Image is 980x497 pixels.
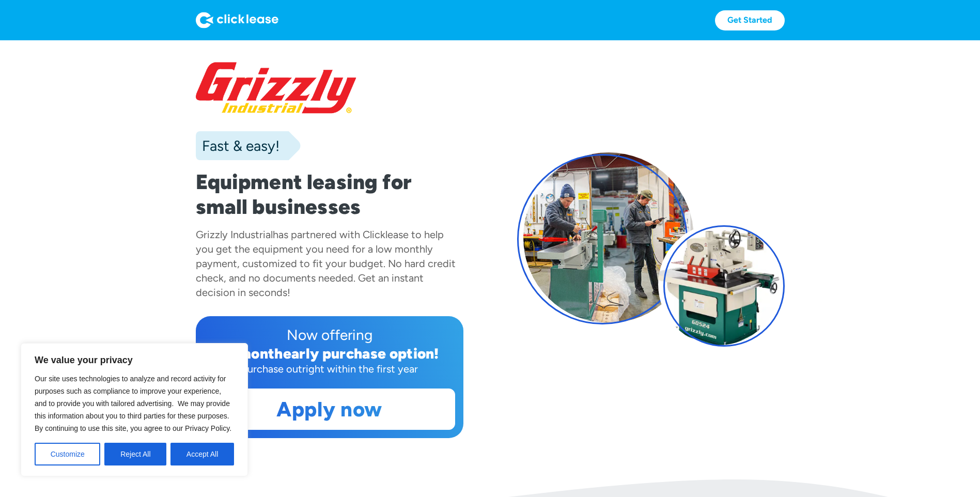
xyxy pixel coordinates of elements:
[196,228,273,241] div: Grizzly Industrial
[104,443,166,465] button: Reject All
[204,324,455,345] div: Now offering
[196,169,463,219] h1: Equipment leasing for small businesses
[220,345,283,362] div: 12 month
[715,10,785,30] a: Get Started
[204,362,455,376] div: Purchase outright within the first year
[35,375,231,432] span: Our site uses technologies to analyze and record activity for purposes such as compliance to impr...
[196,135,279,156] div: Fast & easy!
[35,443,100,465] button: Customize
[283,345,439,362] div: early purchase option!
[170,443,234,465] button: Accept All
[205,389,455,429] a: Apply now
[35,354,234,366] p: We value your privacy
[196,228,456,299] div: has partnered with Clicklease to help you get the equipment you need for a low monthly payment, c...
[196,12,278,28] img: Logo
[21,343,248,476] div: We value your privacy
